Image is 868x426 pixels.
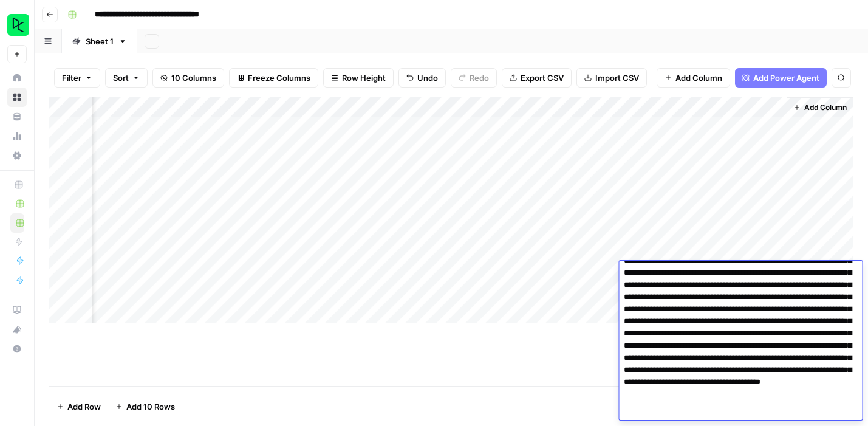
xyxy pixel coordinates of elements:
button: Workspace: DataCamp [7,10,27,40]
a: Browse [7,88,27,107]
span: Import CSV [595,72,639,84]
button: Redo [451,68,497,88]
span: Filter [62,72,81,84]
button: Help + Support [7,339,27,359]
div: What's new? [8,320,26,338]
button: Freeze Columns [229,68,318,88]
button: Sort [105,68,148,88]
a: Settings [7,146,27,165]
a: AirOps Academy [7,300,27,320]
button: Add Column [657,68,730,88]
button: Add Column [788,100,852,115]
span: Add Row [67,400,101,413]
button: Import CSV [576,68,647,88]
button: 10 Columns [152,68,224,88]
span: Add Column [804,102,847,113]
span: Export CSV [521,72,564,84]
a: Sheet 1 [62,29,137,53]
span: Add Column [675,72,722,84]
button: What's new? [7,320,27,339]
a: Usage [7,126,27,146]
button: Filter [54,68,100,88]
span: 10 Columns [171,72,216,84]
button: Add Row [49,397,108,416]
a: Your Data [7,107,27,126]
button: Row Height [323,68,394,88]
span: Freeze Columns [248,72,310,84]
span: Row Height [342,72,386,84]
button: Add 10 Rows [108,397,182,416]
span: Add 10 Rows [126,400,175,413]
button: Undo [398,68,446,88]
span: Add Power Agent [753,72,819,84]
div: Sheet 1 [86,35,114,47]
img: DataCamp Logo [7,14,29,36]
button: Add Power Agent [735,68,827,88]
a: Home [7,68,27,88]
span: Sort [113,72,129,84]
button: Export CSV [502,68,572,88]
span: Undo [417,72,438,84]
span: Redo [470,72,489,84]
